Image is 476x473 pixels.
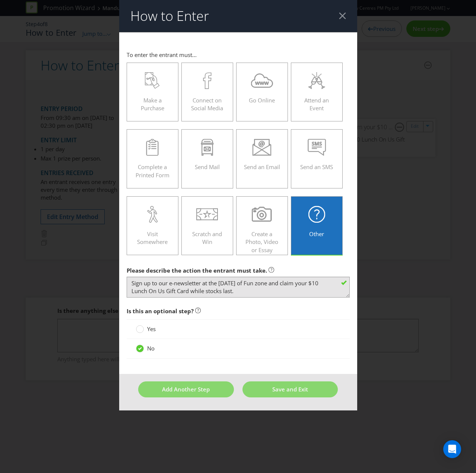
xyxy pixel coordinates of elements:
[127,51,197,58] span: To enter the entrant must...
[249,96,275,104] span: Go Online
[443,440,461,458] div: Open Intercom Messenger
[245,230,278,254] span: Create a Photo, Video or Essay
[272,385,308,393] span: Save and Exit
[244,163,280,171] span: Send an Email
[191,96,223,112] span: Connect on Social Media
[136,163,169,178] span: Complete a Printed Form
[147,345,155,352] span: No
[192,230,222,245] span: Scratch and Win
[127,267,267,274] span: Please describe the action the entrant must take.
[309,230,324,238] span: Other
[242,381,338,397] button: Save and Exit
[137,230,168,245] span: Visit Somewhere
[141,96,164,112] span: Make a Purchase
[138,381,234,397] button: Add Another Step
[130,9,209,23] h2: How to Enter
[127,277,350,298] textarea: Sign up to our e-newsletter at the [DATE] of Fun zone and claim your $10 Lunch On Us Gift Card wh...
[162,385,210,393] span: Add Another Step
[300,163,333,171] span: Send an SMS
[147,325,156,333] span: Yes
[127,307,194,315] span: Is this an optional step?
[195,163,220,171] span: Send Mail
[304,96,329,112] span: Attend an Event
